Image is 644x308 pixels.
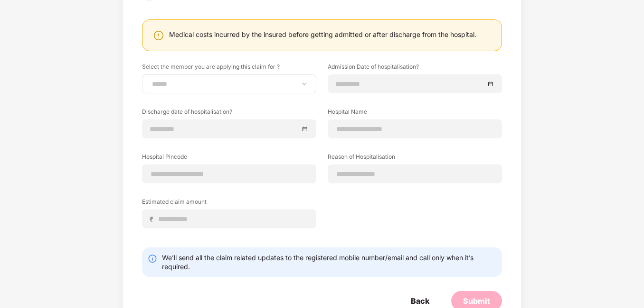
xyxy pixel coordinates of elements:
[411,296,429,306] div: Back
[162,253,496,271] div: We’ll send all the claim related updates to the registered mobile number/email and call only when...
[328,153,502,164] label: Reason of Hospitalisation
[142,108,316,119] label: Discharge date of hospitalisation?
[328,108,502,119] label: Hospital Name
[328,63,502,74] label: Admission Date of hospitalisation?
[148,254,157,263] img: svg+xml;base64,PHN2ZyBpZD0iSW5mby0yMHgyMCIgeG1sbnM9Imh0dHA6Ly93d3cudzMub3JnLzIwMDAvc3ZnIiB3aWR0aD...
[142,153,316,164] label: Hospital Pincode
[169,30,476,39] div: Medical costs incurred by the insured before getting admitted or after discharge from the hospital.
[463,296,490,306] div: Submit
[142,63,316,74] label: Select the member you are applying this claim for ?
[153,30,164,41] img: svg+xml;base64,PHN2ZyBpZD0iV2FybmluZ18tXzI0eDI0IiBkYXRhLW5hbWU9Ildhcm5pbmcgLSAyNHgyNCIgeG1sbnM9Im...
[150,215,157,224] span: ₹
[142,198,316,209] label: Estimated claim amount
